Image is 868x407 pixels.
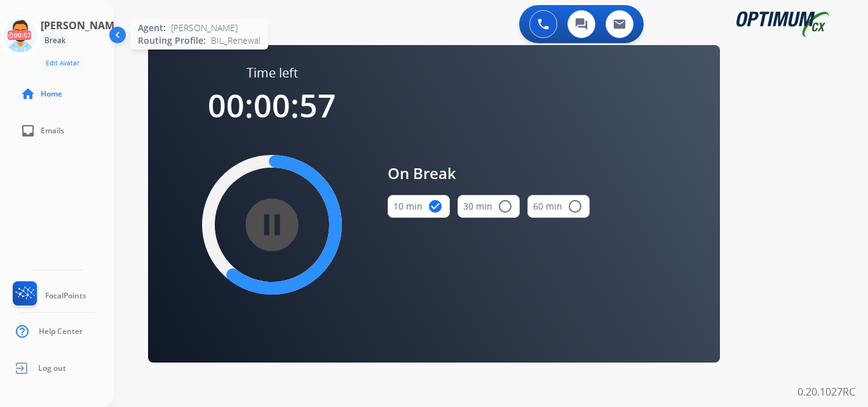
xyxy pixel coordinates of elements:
span: Help Center [39,326,83,337]
mat-icon: radio_button_unchecked [498,199,513,214]
button: 30 min [458,195,520,218]
span: Agent: [138,22,166,34]
span: BIL_Renewal [211,34,261,47]
span: Log out [38,363,66,373]
span: On Break [388,162,590,185]
span: [PERSON_NAME] [171,22,238,34]
mat-icon: inbox [20,123,36,138]
a: FocalPoints [10,281,86,310]
span: Routing Profile: [138,34,206,47]
span: Home [41,89,62,99]
span: FocalPoints [45,291,86,301]
div: Break [41,33,69,48]
h3: [PERSON_NAME] [41,18,123,33]
p: 0.20.1027RC [797,384,855,399]
mat-icon: radio_button_unchecked [567,199,583,214]
span: 00:00:57 [208,84,336,127]
mat-icon: pause_circle_filled [264,217,280,232]
mat-icon: check_circle [428,199,443,214]
mat-icon: home [20,86,36,102]
button: 60 min [527,195,590,218]
span: Emails [41,126,64,136]
span: Time left [247,64,298,82]
button: 10 min [388,195,450,218]
button: Edit Avatar [41,56,85,70]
